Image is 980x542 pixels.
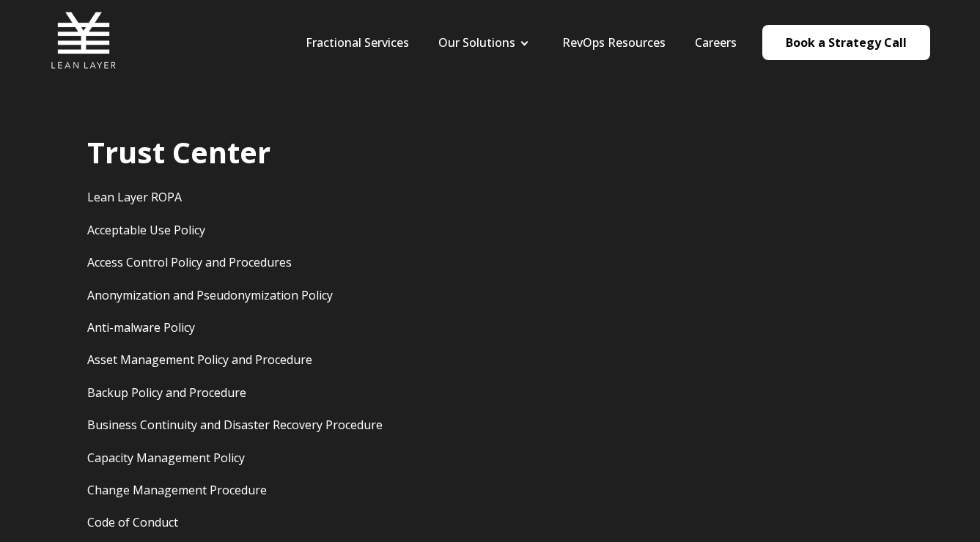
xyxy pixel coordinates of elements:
[87,450,245,466] a: Capacity Management Policy
[87,189,182,205] a: Lean Layer ROPA
[87,482,267,498] a: Change Management Procedure
[87,222,205,238] a: Acceptable Use Policy
[306,34,409,51] a: Fractional Services
[695,34,737,51] a: Careers
[87,254,292,270] a: Access Control Policy and Procedures
[51,7,117,73] img: Lean Layer Logo
[87,287,333,303] a: Anonymization and Pseudonymization Policy
[87,132,270,172] span: Trust Center
[87,385,246,401] a: Backup Policy and Procedure
[762,25,930,60] a: Book a Strategy Call
[87,319,195,335] a: Anti-malware Policy
[562,34,666,51] a: RevOps Resources
[87,417,383,433] a: Business Continuity and Disaster Recovery Procedure
[87,514,178,530] a: Code of Conduct
[438,34,515,51] a: Our Solutions
[291,34,751,51] div: Navigation Menu
[87,352,312,368] a: Asset Management Policy and Procedure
